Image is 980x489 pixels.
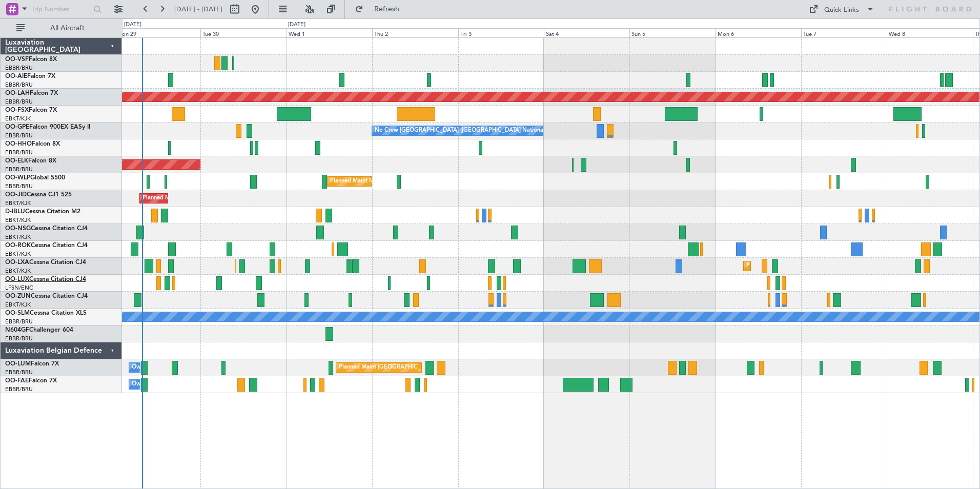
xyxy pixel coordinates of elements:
[5,124,29,130] span: OO-GPE
[544,28,629,37] div: Sat 4
[5,226,31,232] span: OO-NSG
[5,175,65,181] a: OO-WLPGlobal 5500
[5,378,29,384] span: OO-FAE
[5,90,58,96] a: OO-LAHFalcon 7X
[5,209,25,215] span: D-IBLU
[5,276,29,282] span: OO-LUX
[5,385,33,393] a: EBBR/BRU
[372,28,458,37] div: Thu 2
[5,192,27,198] span: OO-JID
[5,318,33,325] a: EBBR/BRU
[5,175,30,181] span: OO-WLP
[5,233,31,241] a: EBKT/KJK
[5,158,56,164] a: OO-ELKFalcon 8X
[458,28,544,37] div: Fri 3
[142,191,262,206] div: Planned Maint Kortrijk-[GEOGRAPHIC_DATA]
[5,182,33,190] a: EBBR/BRU
[375,123,546,138] div: No Crew [GEOGRAPHIC_DATA] ([GEOGRAPHIC_DATA] National)
[801,28,887,37] div: Tue 7
[5,73,55,79] a: OO-AIEFalcon 7X
[629,28,715,37] div: Sun 5
[5,250,31,258] a: EBKT/KJK
[746,258,866,274] div: Planned Maint Kortrijk-[GEOGRAPHIC_DATA]
[5,209,80,215] a: D-IBLUCessna Citation M2
[5,132,33,139] a: EBBR/BRU
[5,56,29,63] span: OO-VSF
[5,192,72,198] a: OO-JIDCessna CJ1 525
[5,73,27,79] span: OO-AIE
[27,25,108,32] span: All Aircraft
[200,28,286,37] div: Tue 30
[5,301,31,309] a: EBKT/KJK
[5,226,88,232] a: OO-NSGCessna Citation CJ4
[5,259,29,266] span: OO-LXA
[5,310,87,316] a: OO-SLMCessna Citation XLS
[11,20,111,36] button: All Aircraft
[5,284,33,292] a: LFSN/ENC
[5,216,31,224] a: EBKT/KJK
[5,158,28,164] span: OO-ELK
[330,174,404,189] div: Planned Maint Milan (Linate)
[5,98,33,106] a: EBBR/BRU
[5,335,33,342] a: EBBR/BRU
[716,28,801,37] div: Mon 6
[5,361,59,367] a: OO-LUMFalcon 7X
[5,64,33,72] a: EBBR/BRU
[804,1,880,17] button: Quick Links
[5,293,31,299] span: OO-ZUN
[365,6,409,13] span: Refresh
[5,124,90,130] a: OO-GPEFalcon 900EX EASy II
[5,166,33,173] a: EBBR/BRU
[5,199,31,207] a: EBKT/KJK
[5,149,33,156] a: EBBR/BRU
[824,5,859,15] div: Quick Links
[132,360,201,375] div: Owner Melsbroek Air Base
[5,115,31,123] a: EBKT/KJK
[5,90,30,96] span: OO-LAH
[5,107,29,113] span: OO-FSX
[5,141,60,147] a: OO-HHOFalcon 8X
[5,310,30,316] span: OO-SLM
[339,360,524,375] div: Planned Maint [GEOGRAPHIC_DATA] ([GEOGRAPHIC_DATA] National)
[5,327,73,333] a: N604GFChallenger 604
[5,293,88,299] a: OO-ZUNCessna Citation CJ4
[5,259,86,266] a: OO-LXACessna Citation CJ4
[5,378,57,384] a: OO-FAEFalcon 7X
[5,369,33,376] a: EBBR/BRU
[5,242,88,249] a: OO-ROKCessna Citation CJ4
[5,107,57,113] a: OO-FSXFalcon 7X
[287,28,372,37] div: Wed 1
[350,1,412,17] button: Refresh
[288,21,305,29] div: [DATE]
[132,377,201,392] div: Owner Melsbroek Air Base
[5,242,31,249] span: OO-ROK
[31,2,90,17] input: Trip Number
[5,361,31,367] span: OO-LUM
[5,141,32,147] span: OO-HHO
[5,327,29,333] span: N604GF
[887,28,972,37] div: Wed 8
[5,56,57,63] a: OO-VSFFalcon 8X
[5,267,31,275] a: EBKT/KJK
[5,276,86,282] a: OO-LUXCessna Citation CJ4
[124,21,141,29] div: [DATE]
[115,28,200,37] div: Mon 29
[5,81,33,89] a: EBBR/BRU
[174,5,222,14] span: [DATE] - [DATE]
